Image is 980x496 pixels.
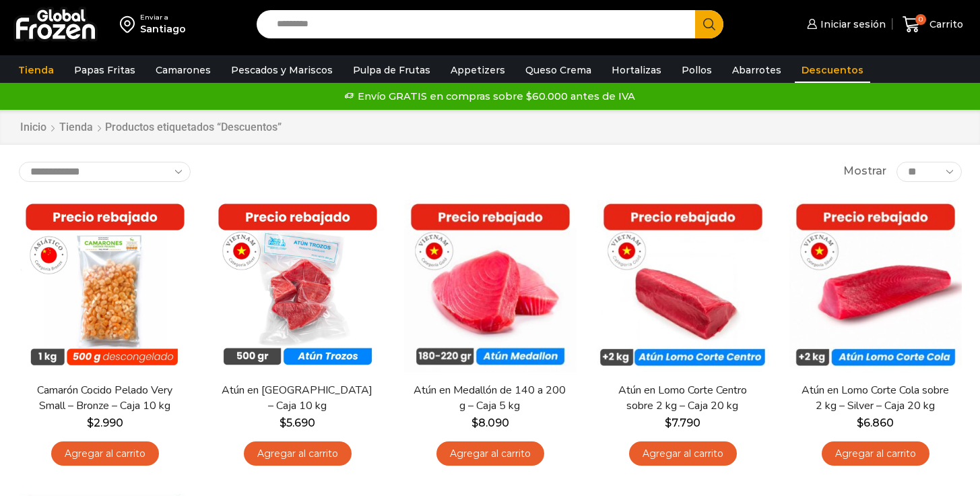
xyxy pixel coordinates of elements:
[67,57,142,83] a: Papas Fritas
[140,13,186,22] div: Enviar a
[519,57,598,83] a: Queso Crema
[412,383,567,414] a: Atún en Medallón de 140 a 200 g – Caja 5 kg
[280,416,286,429] span: $
[20,120,282,135] nav: Breadcrumb
[105,121,282,133] h1: Productos etiquetados “Descuentos”
[224,57,339,83] a: Pescados y Mariscos
[605,57,668,83] a: Hortalizas
[795,57,870,83] a: Descuentos
[11,57,61,83] a: Tienda
[140,22,186,36] div: Santiago
[471,416,509,429] bdi: 8.090
[471,416,478,429] span: $
[27,383,182,414] a: Camarón Cocido Pelado Very Small – Bronze – Caja 10 kg
[695,10,723,38] button: Search button
[436,441,544,466] a: Agregar al carrito: “Atún en Medallón de 140 a 200 g - Caja 5 kg”
[629,441,737,466] a: Agregar al carrito: “Atún en Lomo Corte Centro sobre 2 kg - Caja 20 kg”
[915,14,926,25] span: 0
[675,57,719,83] a: Pollos
[51,441,159,466] a: Agregar al carrito: “Camarón Cocido Pelado Very Small - Bronze - Caja 10 kg”
[926,18,963,31] span: Carrito
[149,57,218,83] a: Camarones
[444,57,512,83] a: Appetizers
[857,416,863,429] span: $
[220,383,374,414] a: Atún en [GEOGRAPHIC_DATA] – Caja 10 kg
[817,18,886,31] span: Iniciar sesión
[665,416,700,429] bdi: 7.790
[87,416,123,429] bdi: 2.990
[19,162,191,182] select: Pedido de la tienda
[665,416,672,429] span: $
[120,13,140,36] img: address-field-icon.svg
[87,416,94,429] span: $
[605,383,760,414] a: Atún en Lomo Corte Centro sobre 2 kg – Caja 20 kg
[899,9,967,40] a: 0 Carrito
[244,441,352,466] a: Agregar al carrito: “Atún en Trozos - Caja 10 kg”
[822,441,929,466] a: Agregar al carrito: “Atún en Lomo Corte Cola sobre 2 kg - Silver - Caja 20 kg”
[20,120,47,135] a: Inicio
[59,120,94,135] a: Tienda
[725,57,788,83] a: Abarrotes
[857,416,894,429] bdi: 6.860
[843,164,886,179] span: Mostrar
[346,57,437,83] a: Pulpa de Frutas
[280,416,315,429] bdi: 5.690
[797,383,952,414] a: Atún en Lomo Corte Cola sobre 2 kg – Silver – Caja 20 kg
[804,11,886,38] a: Iniciar sesión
